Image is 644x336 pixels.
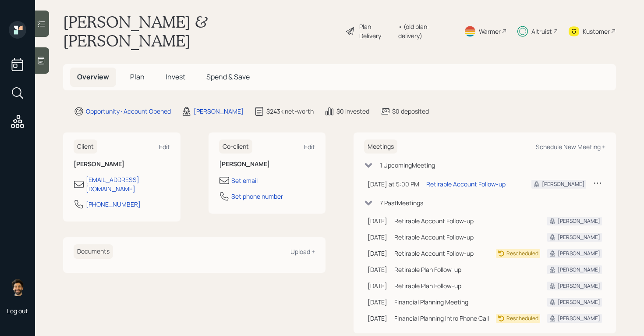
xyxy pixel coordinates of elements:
div: $243k net-worth [266,107,314,116]
div: Edit [304,143,315,151]
h6: Client [74,139,97,154]
div: • (old plan-delivery) [398,22,453,40]
h6: Co-client [219,139,252,154]
div: Log out [7,307,28,315]
div: [DATE] [368,249,387,258]
div: Set email [231,176,258,185]
div: Retirable Account Follow-up [426,179,506,189]
div: Retirable Account Follow-up [394,232,489,242]
div: Altruist [531,27,552,36]
div: [PERSON_NAME] [558,217,600,225]
span: Spend & Save [206,72,250,82]
div: Edit [159,143,170,151]
div: $0 deposited [392,107,429,116]
div: [PERSON_NAME] [542,180,584,188]
span: Plan [130,72,145,82]
div: Upload + [290,247,315,256]
div: [PERSON_NAME] [558,233,600,241]
div: Retirable Plan Follow-up [394,281,489,290]
div: [PERSON_NAME] [558,282,600,290]
div: 7 Past Meeting s [380,198,423,207]
h6: Meetings [364,139,397,154]
div: Plan Delivery [359,22,394,40]
div: [DATE] [368,297,387,307]
div: Rescheduled [506,250,538,257]
span: Invest [166,72,185,82]
div: 1 Upcoming Meeting [380,161,435,170]
div: Financial Planning Meeting [394,297,489,307]
div: Warmer [479,27,501,36]
div: [EMAIL_ADDRESS][DOMAIN_NAME] [86,175,170,193]
div: [DATE] [368,265,387,274]
div: [PERSON_NAME] [558,298,600,306]
div: [PERSON_NAME] [558,250,600,257]
div: [DATE] [368,281,387,290]
div: [PERSON_NAME] [194,107,244,116]
div: Kustomer [583,27,610,36]
div: [PERSON_NAME] [558,266,600,274]
div: Financial Planning Intro Phone Call [394,314,489,323]
img: eric-schwartz-headshot.png [9,279,26,296]
span: Overview [77,72,109,82]
div: [PERSON_NAME] [558,315,600,322]
h1: [PERSON_NAME] & [PERSON_NAME] [63,12,338,50]
div: Retirable Account Follow-up [394,249,489,258]
div: Schedule New Meeting + [536,143,605,151]
div: Rescheduled [506,315,538,322]
h6: [PERSON_NAME] [219,161,315,168]
div: [DATE] [368,216,387,225]
div: Retirable Plan Follow-up [394,265,489,274]
div: [PHONE_NUMBER] [86,200,141,209]
div: [DATE] [368,232,387,242]
div: [DATE] at 5:00 PM [368,179,419,189]
div: [DATE] [368,314,387,323]
div: Opportunity · Account Opened [86,107,171,116]
div: Set phone number [231,192,283,201]
h6: Documents [74,244,113,259]
h6: [PERSON_NAME] [74,161,170,168]
div: Retirable Account Follow-up [394,216,489,225]
div: $0 invested [336,107,369,116]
